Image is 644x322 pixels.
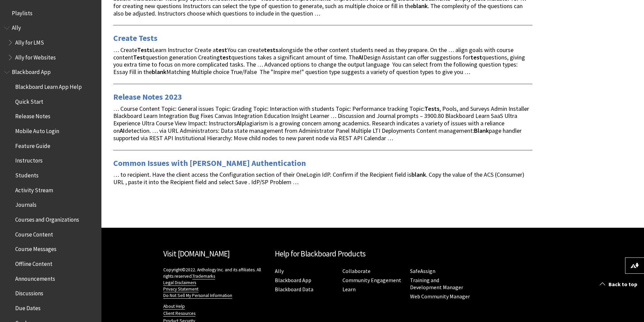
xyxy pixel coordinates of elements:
[163,249,230,258] a: Visit [DOMAIN_NAME]
[275,286,313,293] a: Blackboard Data
[342,268,371,275] a: Collaborate
[4,7,97,19] nav: Book outline for Playlists
[12,22,21,31] span: Ally
[358,53,363,61] strong: AI
[15,52,56,61] span: Ally for Websites
[120,127,125,134] strong: AI
[342,286,356,293] a: Learn
[275,268,284,275] a: Ally
[163,280,196,286] a: Legal Disclaimers
[15,273,55,282] span: Announcements
[15,244,56,253] span: Course Messages
[113,105,529,142] span: … Course Content Topic: General issues Topic: Grading Topic: Interaction with students Topic: Per...
[192,273,215,279] a: Trademarks
[220,53,231,61] strong: test
[15,37,44,46] span: Ally for LMS
[15,288,43,297] span: Discussions
[113,33,158,44] a: Create Tests
[12,7,32,17] span: Playlists
[410,277,463,291] a: Training and Development Manager
[152,68,166,76] strong: blank
[264,46,278,54] strong: tests
[15,184,53,194] span: Activity Stream
[4,22,97,63] nav: Book outline for Anthology Ally Help
[15,302,41,312] span: Due Dates
[163,311,195,317] a: Client Resources
[163,286,198,292] a: Privacy Statement
[411,171,426,178] strong: blank
[342,277,401,284] a: Community Engagement
[595,278,644,291] a: Back to top
[133,53,145,61] strong: Test
[15,214,79,223] span: Courses and Organizations
[474,127,489,134] strong: Blank
[163,293,232,299] a: Do Not Sell My Personal Information
[15,170,39,179] span: Students
[12,67,51,76] span: Blackboard App
[163,267,268,299] p: Copyright©2022. Anthology Inc. and its affiliates. All rights reserved.
[15,258,52,267] span: Offline Content
[275,248,471,260] h2: Help for Blackboard Products
[413,2,428,10] strong: blank
[237,119,242,127] strong: AI
[113,158,306,169] a: Common Issues with [PERSON_NAME] Authentication
[15,81,82,90] span: Blackboard Learn App Help
[216,46,227,54] strong: test
[163,303,185,309] a: About Help
[15,155,43,164] span: Instructors
[15,111,50,120] span: Release Notes
[15,96,43,105] span: Quick Start
[410,268,435,275] a: SafeAssign
[15,199,37,208] span: Journals
[15,140,50,149] span: Feature Guide
[275,277,311,284] a: Blackboard App
[15,125,59,134] span: Mobile Auto Login
[15,229,53,238] span: Course Content
[113,92,182,102] a: Release Notes 2023
[113,171,524,186] span: … to recipient. Have the client access the Configuration section of their OneLogin IdP. Confirm i...
[137,46,152,54] strong: Tests
[425,105,439,113] strong: Tests
[471,53,482,61] strong: test
[410,293,470,300] a: Web Community Manager
[113,46,525,76] span: … Create Learn Instructor Create a You can create alongside the other content students need as th...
